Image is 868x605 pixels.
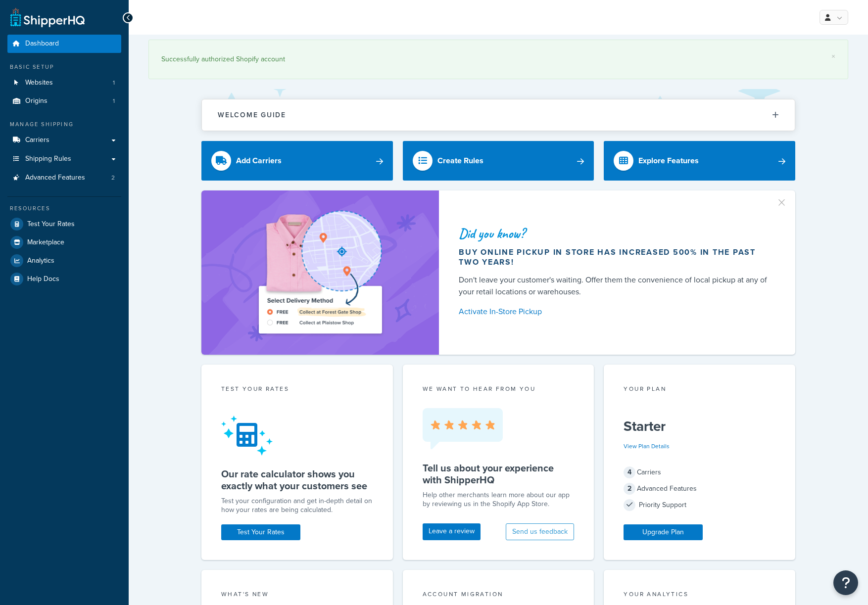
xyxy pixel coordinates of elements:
a: View Plan Details [624,442,670,451]
div: Test your rates [221,384,373,396]
a: Marketplace [7,233,121,251]
a: Leave a review [423,523,481,540]
p: we want to hear from you [423,384,575,393]
h5: Starter [624,419,775,434]
div: Create Rules [437,154,483,168]
span: Carriers [25,136,49,144]
div: Carriers [624,465,775,479]
li: Advanced Features [7,169,121,187]
a: Explore Features [604,141,795,181]
span: Help Docs [27,275,59,283]
a: Activate In-Store Pickup [459,305,772,319]
div: Account Migration [423,590,575,601]
span: 1 [113,79,115,87]
h5: Our rate calculator shows you exactly what your customers see [221,468,373,492]
p: Help other merchants learn more about our app by reviewing us in the Shopify App Store. [423,491,575,509]
a: Help Docs [7,270,121,288]
a: Shipping Rules [7,150,121,168]
a: Create Rules [403,141,594,181]
div: Buy online pickup in store has increased 500% in the past two years! [459,247,772,267]
a: Upgrade Plan [624,524,703,540]
div: Advanced Features [624,482,775,496]
button: Welcome Guide [202,99,795,131]
li: Websites [7,74,121,92]
li: Origins [7,92,121,110]
div: Resources [7,204,121,213]
span: 1 [113,97,115,105]
div: Did you know? [459,227,772,240]
a: Carriers [7,131,121,149]
a: Test Your Rates [221,524,300,540]
a: × [831,52,835,60]
div: What's New [221,590,373,601]
span: Origins [25,97,48,105]
a: Dashboard [7,35,121,53]
span: 4 [624,466,635,478]
span: Websites [25,79,53,87]
div: Your Analytics [624,590,775,601]
div: Explore Features [638,154,699,168]
div: Successfully authorized Shopify account [161,52,835,66]
span: Test Your Rates [27,220,75,229]
div: Basic Setup [7,63,121,71]
h2: Welcome Guide [218,111,286,119]
a: Analytics [7,252,121,270]
span: 2 [624,483,635,495]
a: Origins1 [7,92,121,110]
span: Analytics [27,257,54,265]
span: Shipping Rules [25,155,71,163]
a: Add Carriers [201,141,393,181]
div: Manage Shipping [7,120,121,129]
div: Priority Support [624,498,775,512]
a: Advanced Features2 [7,169,121,187]
div: Don't leave your customer's waiting. Offer them the convenience of local pickup at any of your re... [459,274,772,298]
button: Send us feedback [506,523,574,540]
a: Test Your Rates [7,215,121,233]
h5: Tell us about your experience with ShipperHQ [423,462,575,486]
span: Advanced Features [25,174,85,182]
a: Websites1 [7,74,121,92]
img: ad-shirt-map-b0359fc47e01cab431d101c4b569394f6a03f54285957d908178d52f29eb9668.png [231,205,410,340]
div: Add Carriers [236,154,282,168]
span: 2 [111,174,115,182]
span: Dashboard [25,40,59,48]
button: Open Resource Center [833,570,858,595]
span: Marketplace [27,238,64,247]
div: Your Plan [624,384,775,396]
div: Test your configuration and get in-depth detail on how your rates are being calculated. [221,497,373,514]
